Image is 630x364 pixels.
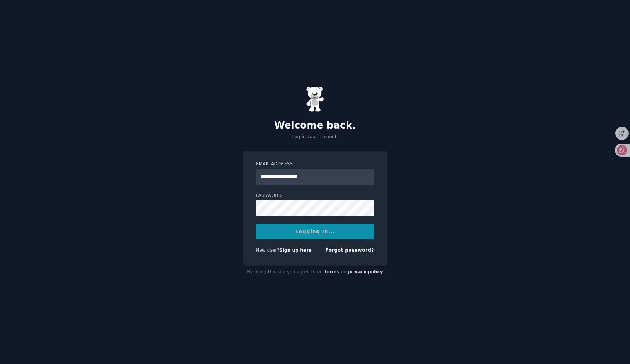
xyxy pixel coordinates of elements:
[279,248,312,253] a: Sign up here
[256,248,279,253] span: New user?
[243,266,387,278] div: By using this site you agree to our and
[306,86,324,112] img: Gummy Bear
[243,134,387,140] p: Log in your account.
[256,161,374,167] label: Email Address
[256,192,374,199] label: Password
[325,248,374,253] a: Forgot password?
[348,269,383,274] a: privacy policy
[243,120,387,131] h2: Welcome back.
[325,269,339,274] a: terms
